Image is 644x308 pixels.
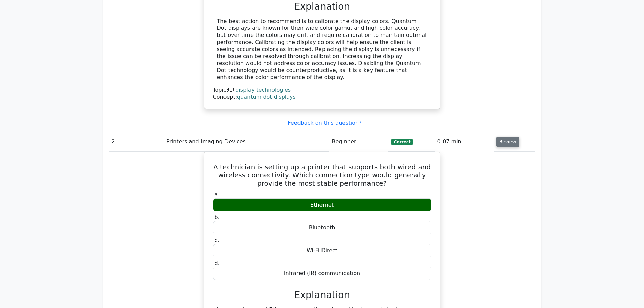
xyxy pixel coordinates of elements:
span: Correct [391,139,413,145]
button: Review [496,137,519,147]
a: quantum dot displays [237,94,296,100]
a: Feedback on this question? [288,120,361,126]
a: display technologies [235,87,291,93]
span: d. [215,260,220,266]
div: Bluetooth [213,221,431,234]
span: c. [215,237,219,243]
span: a. [215,191,220,198]
div: Concept: [213,94,431,101]
span: b. [215,214,220,220]
h3: Explanation [217,289,427,301]
h3: Explanation [217,1,427,13]
td: Beginner [329,132,388,151]
td: 2 [109,132,164,151]
div: The best action to recommend is to calibrate the display colors. Quantum Dot displays are known f... [217,18,427,81]
div: Topic: [213,87,431,94]
div: Wi-Fi Direct [213,244,431,257]
td: 0:07 min. [435,132,494,151]
td: Printers and Imaging Devices [164,132,329,151]
div: Ethernet [213,198,431,212]
h5: A technician is setting up a printer that supports both wired and wireless connectivity. Which co... [212,163,432,187]
div: Infrared (IR) communication [213,267,431,280]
